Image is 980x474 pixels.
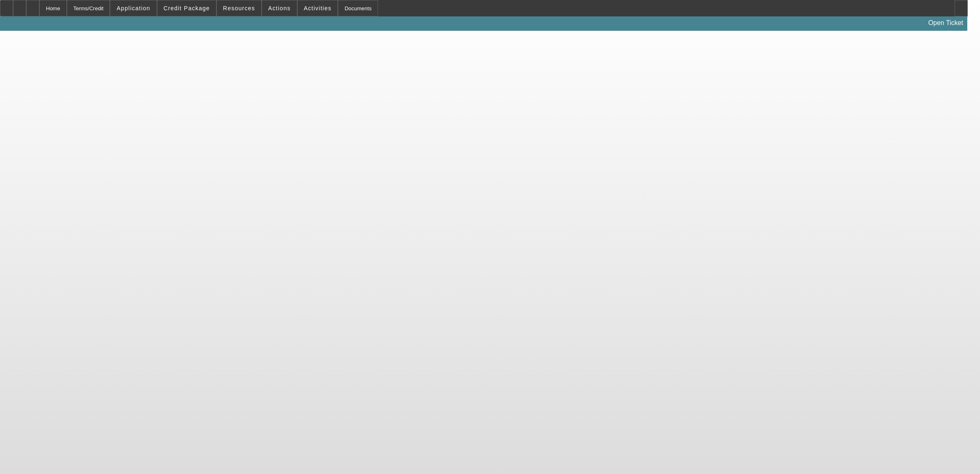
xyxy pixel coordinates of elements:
span: Credit Package [164,5,210,11]
span: Actions [268,5,291,11]
button: Credit Package [157,0,216,16]
span: Resources [223,5,255,11]
button: Actions [262,0,297,16]
span: Activities [304,5,332,11]
button: Resources [217,0,261,16]
button: Application [110,0,156,16]
button: Activities [298,0,338,16]
a: Open Ticket [925,16,966,30]
span: Application [116,5,150,11]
